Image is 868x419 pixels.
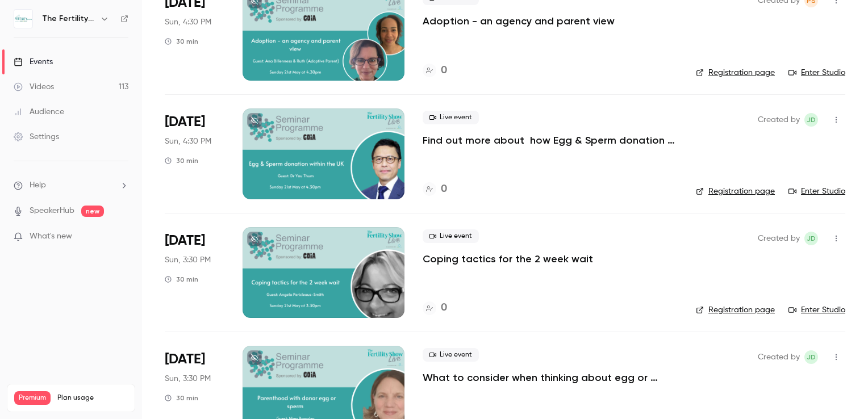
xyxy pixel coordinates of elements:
span: Live event [423,111,479,124]
li: help-dropdown-opener [14,179,128,191]
a: Coping tactics for the 2 week wait [423,252,593,266]
span: Live event [423,229,479,243]
img: The Fertility Show 2025 [14,10,32,28]
a: SpeakerHub [30,205,74,217]
span: Plan usage [57,393,128,403]
a: 0 [423,182,447,197]
a: What to consider when thinking about egg or sperm donation as a route to parenthood [423,371,678,384]
span: Sun, 4:30 PM [165,16,211,28]
span: [DATE] [165,350,205,368]
span: Premium [14,391,51,405]
a: 0 [423,300,447,316]
span: [DATE] [165,113,205,131]
a: Enter Studio [788,67,845,78]
span: Help [30,179,46,191]
span: Jenni Dunn [804,350,818,364]
span: [DATE] [165,232,205,250]
h6: The Fertility Show 2025 [42,13,95,24]
h4: 0 [441,300,447,316]
div: 30 min [165,156,198,165]
div: Audience [14,106,64,118]
span: JD [807,350,816,364]
div: Settings [14,131,59,143]
span: Jenni Dunn [804,232,818,245]
iframe: Noticeable Trigger [115,232,128,242]
a: Enter Studio [788,304,845,316]
span: JD [807,232,816,245]
span: Live event [423,348,479,362]
h4: 0 [441,63,447,78]
div: 30 min [165,37,198,46]
div: May 21 Sun, 3:30 PM (Europe/London) [165,227,224,318]
a: Adoption - an agency and parent view [423,14,615,28]
div: Videos [14,81,54,93]
span: Jenni Dunn [804,113,818,127]
div: Events [14,56,53,68]
a: Registration page [696,304,775,316]
h4: 0 [441,182,447,197]
span: Sun, 3:30 PM [165,254,211,266]
a: Enter Studio [788,186,845,197]
span: JD [807,113,816,127]
span: Sun, 4:30 PM [165,136,211,147]
span: Created by [758,232,800,245]
div: May 21 Sun, 4:30 PM (Europe/London) [165,108,224,199]
a: 0 [423,63,447,78]
a: Registration page [696,67,775,78]
a: Registration page [696,186,775,197]
a: Find out more about how Egg & Sperm donation works in the [GEOGRAPHIC_DATA] [423,133,678,147]
div: 30 min [165,393,198,403]
span: Created by [758,113,800,127]
span: Created by [758,350,800,364]
span: new [81,206,104,217]
div: 30 min [165,275,198,284]
span: What's new [30,231,72,242]
span: Sun, 3:30 PM [165,373,211,384]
